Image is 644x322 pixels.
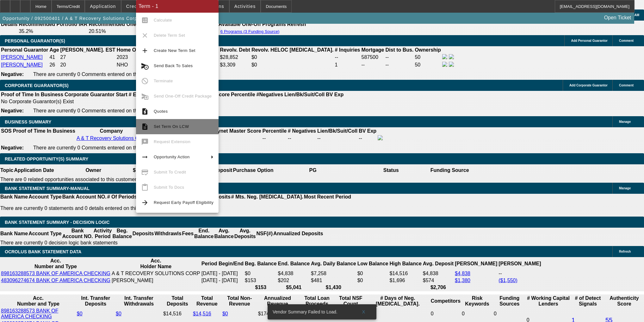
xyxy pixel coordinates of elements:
span: Opportunity / 092500401 / A & T Recovery Solutions Corp / [PERSON_NAME] [3,16,184,21]
b: Percentile [231,92,255,97]
mat-icon: description [141,123,149,130]
td: 27 [60,54,116,61]
b: Ownership [415,47,441,53]
span: Quotes [154,109,168,114]
b: # Employees [129,92,160,97]
th: Funding Sources [493,295,526,307]
mat-icon: request_quote [141,108,149,115]
th: Status [352,164,430,176]
th: Low Balance [357,258,389,270]
div: Vendor Summary Failed to Load. [268,304,354,319]
mat-icon: add [141,47,149,54]
th: PG [274,164,352,176]
td: -- [361,61,385,68]
td: $0 [357,270,389,277]
span: Add Personal Guarantor [571,39,608,42]
td: $0 [357,277,389,284]
th: Int. Transfer Withdrawals [115,295,162,307]
td: $0 [245,270,277,277]
th: Avg. Deposit [423,258,454,270]
a: A & T Recovery Solutions Corp [77,136,146,141]
td: $481 [311,277,356,284]
a: Open Ticket [602,12,634,23]
span: Refresh [619,250,631,253]
th: Total Loan Proceeds [298,295,336,307]
span: Manage [619,120,631,123]
a: $0 [222,311,228,316]
img: facebook-icon.png [442,54,447,59]
b: Revolv. Debt [220,47,250,53]
td: [PERSON_NAME] [111,277,201,284]
th: [PERSON_NAME] [498,258,541,270]
td: $0 [251,54,334,61]
button: X [354,306,374,318]
td: 1 [334,61,360,68]
th: # Working Capital Lenders [526,295,571,307]
td: $153 [245,277,277,284]
th: $1,430 [311,284,356,291]
th: Available One-Off Programs [218,21,286,28]
td: -- [385,54,414,61]
a: $1,380 [455,278,470,283]
div: -- [263,136,287,141]
th: Most Recent Period [304,194,351,200]
td: A & T RECOVERY SOLUTIONS CORP [111,270,201,277]
b: Lien/Bk/Suit/Coll [284,92,325,97]
td: -- [498,270,541,277]
span: Comment [619,84,634,87]
th: Owner [54,164,133,176]
td: $14,516 [389,270,422,277]
th: $153 [245,284,277,291]
td: 35.2% [18,28,88,35]
b: Start [116,92,127,97]
span: There are currently 0 Comments entered on this opportunity [33,145,167,150]
th: # of Detect Signals [571,295,604,307]
td: -- [317,135,358,142]
td: No Corporate Guarantor(s) Exist [1,98,346,105]
th: Total Non-Revenue [222,295,257,307]
span: X [362,309,366,314]
th: Withdrawls [154,228,182,240]
td: $7,258 [311,270,356,277]
td: 0 [430,308,461,320]
th: $2,706 [423,284,454,291]
th: Bank Account NO. [62,228,93,240]
th: # Days of Neg. [MEDICAL_DATA]. [366,295,430,307]
td: 50 [414,61,441,68]
td: $4,838 [278,270,310,277]
a: $0 [116,311,121,316]
th: Beg. Balance [112,228,132,240]
td: $574 [423,277,454,284]
b: # Negatives [288,128,316,134]
img: facebook-icon.png [442,62,447,67]
td: -- [334,54,360,61]
td: 20 [60,61,116,68]
th: Annualized Deposits [273,228,323,240]
div: $174,202 [258,311,297,317]
span: Create New Term Set [154,48,195,53]
th: Avg. Daily Balance [311,258,356,270]
th: Total Deposits [163,295,192,307]
th: Fees [182,228,194,240]
th: $ Financed [133,164,160,176]
span: Credit Package [126,4,162,9]
a: 483096274674 BANK OF AMERICA CHECKING [1,278,110,283]
b: Paynet Master Score [211,128,261,134]
span: Request Early Payoff Eligibility [154,200,214,205]
th: # Of Periods [107,194,137,200]
td: 0 [461,308,493,320]
td: $0 [251,61,334,68]
td: $202 [278,277,310,284]
th: Bank Account NO. [62,194,107,200]
b: Revolv. HELOC [MEDICAL_DATA]. [251,47,334,53]
th: Annualized Revenue [258,295,298,307]
span: There are currently 0 Comments entered on this opportunity [33,108,167,113]
td: $3,309 [220,61,251,68]
th: Total Revenue [193,295,221,307]
th: [PERSON_NAME] [455,258,498,270]
th: Refresh [287,21,307,28]
th: SOS [1,128,12,134]
div: -- [211,136,261,141]
mat-icon: arrow_forward [141,199,149,206]
b: #Negatives [257,92,283,97]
